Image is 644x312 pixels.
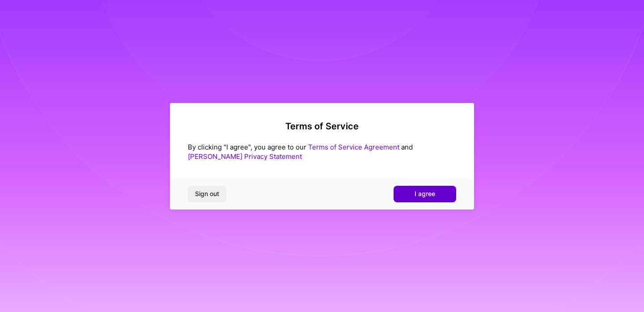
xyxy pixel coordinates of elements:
button: I agree [394,186,456,202]
h2: Terms of Service [188,121,456,132]
span: Sign out [195,189,219,198]
span: I agree [415,189,435,198]
div: By clicking "I agree", you agree to our and [188,142,456,161]
a: Terms of Service Agreement [308,143,399,151]
a: [PERSON_NAME] Privacy Statement [188,152,302,161]
button: Sign out [188,186,226,202]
